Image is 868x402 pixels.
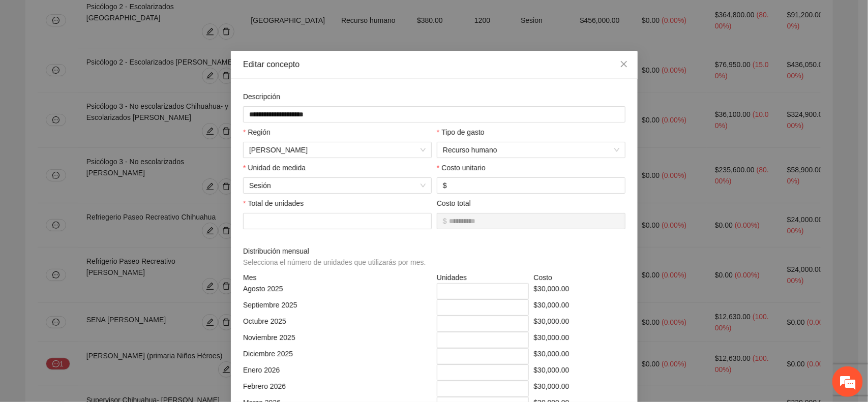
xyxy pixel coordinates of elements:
[243,91,280,102] label: Descripción
[59,136,140,238] span: Estamos en línea.
[241,316,434,332] div: Octubre 2025
[443,142,619,158] span: Recurso humano
[434,272,531,283] div: Unidades
[620,60,628,68] span: close
[243,162,306,173] label: Unidad de medida
[243,245,430,268] span: Distribución mensual
[531,332,628,348] div: $30,000.00
[243,198,304,209] label: Total de unidades
[241,283,434,299] div: Agosto 2025
[167,5,191,29] div: Minimizar ventana de chat en vivo
[437,162,486,173] label: Costo unitario
[443,180,447,191] span: $
[249,178,426,193] span: Sesión
[531,283,628,299] div: $30,000.00
[241,381,434,397] div: Febrero 2026
[249,142,426,158] span: Cuauhtémoc
[243,258,426,266] span: Selecciona el número de unidades que utilizarás por mes.
[241,272,434,283] div: Mes
[531,299,628,316] div: $30,000.00
[241,364,434,381] div: Enero 2026
[531,364,628,381] div: $30,000.00
[531,272,628,283] div: Costo
[437,198,471,209] label: Costo total
[241,299,434,316] div: Septiembre 2025
[610,51,638,78] button: Close
[241,348,434,364] div: Diciembre 2025
[5,277,194,313] textarea: Escriba su mensaje y pulse “Intro”
[443,215,447,227] span: $
[531,316,628,332] div: $30,000.00
[531,348,628,364] div: $30,000.00
[241,332,434,348] div: Noviembre 2025
[243,127,271,138] label: Región
[53,52,171,65] div: Chatee con nosotros ahora
[531,381,628,397] div: $30,000.00
[437,127,485,138] label: Tipo de gasto
[243,59,625,70] div: Editar concepto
